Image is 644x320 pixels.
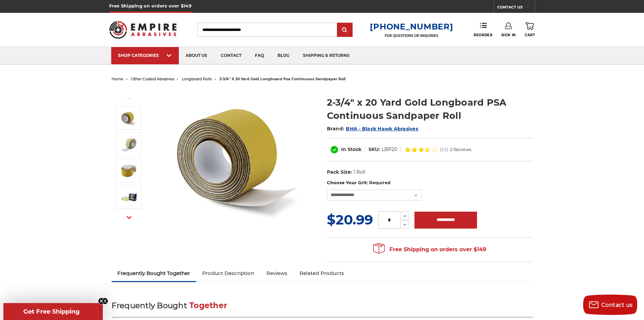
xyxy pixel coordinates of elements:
[120,162,137,179] img: 400 grit BHA Gold longboard PSA sandpaper roll, 2.75 inches by 20 yards, perfect for fine finishing.
[327,179,533,186] label: Choose Your Grit:
[120,136,137,153] img: Medium-coarse 180 Grit Gold PSA Sandpaper Roll, 2.75" x 20 yds, for versatile sanding by BHA.
[219,77,345,81] span: 2-3/4" x 20 yard gold longboard psa continuous sandpaper roll
[353,169,365,176] dd: 1 Roll
[3,303,99,320] div: Get Free ShippingClose teaser
[182,77,212,81] a: longboard rolls
[338,23,352,37] input: Submit
[131,77,174,81] a: other coated abrasives
[440,147,448,152] span: (3.5)
[101,298,108,304] button: Close teaser
[271,47,296,64] a: blog
[121,91,137,106] button: Previous
[293,266,350,281] a: Related Products
[248,47,271,64] a: faq
[327,126,344,132] span: Brand:
[118,53,172,58] div: SHOP CATEGORIES
[368,146,380,153] dt: SKU:
[214,47,248,64] a: contact
[260,266,293,281] a: Reviews
[525,33,535,37] span: Cart
[296,47,356,64] a: shipping & returns
[109,17,177,43] img: Empire Abrasives
[474,22,492,37] a: Reorder
[120,109,137,126] img: Black Hawk 400 Grit Gold PSA Sandpaper Roll, 2 3/4" wide, for final touches on surfaces.
[179,47,214,64] a: about us
[112,266,196,281] a: Frequently Bought Together
[373,243,486,256] span: Free Shipping on orders over $149
[112,301,187,310] span: Frequently Bought
[23,308,80,315] span: Get Free Shipping
[346,126,418,132] a: BHA - Black Hawk Abrasives
[450,147,471,152] span: 2 Reviews
[583,295,637,315] button: Contact us
[327,211,373,228] span: $20.99
[370,22,453,31] a: [PHONE_NUMBER]
[196,266,260,281] a: Product Description
[341,146,361,152] span: In Stock
[382,146,397,153] dd: LBP20
[120,189,137,206] img: BHA 80 Grit Gold PSA Sandpaper Roll, 2 3/4" x 20 yards, for high-performance sanding and stripping.
[369,180,390,185] small: Required
[327,96,533,122] h1: 2-3/4" x 20 Yard Gold Longboard PSA Continuous Sandpaper Roll
[98,298,105,304] button: Close teaser
[501,33,516,37] span: Sign In
[525,22,535,37] a: Cart
[474,33,492,37] span: Reorder
[370,34,453,38] p: FOR QUESTIONS OR INQUIRIES
[121,210,137,225] button: Next
[189,301,227,310] span: Together
[497,3,535,13] a: CONTACT US
[169,89,305,224] img: Black Hawk 400 Grit Gold PSA Sandpaper Roll, 2 3/4" wide, for final touches on surfaces.
[327,169,352,176] dt: Pack Size:
[112,77,123,81] a: home
[601,302,633,308] span: Contact us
